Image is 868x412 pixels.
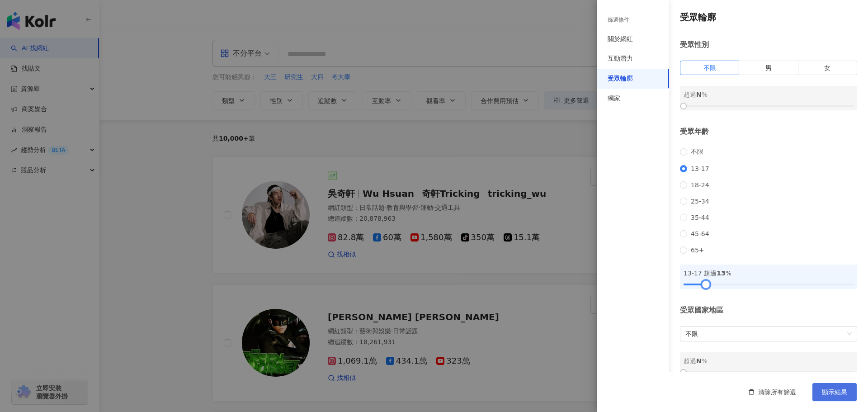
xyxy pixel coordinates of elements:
div: 互動潛力 [608,54,633,63]
div: 篩選條件 [608,16,629,24]
span: 13-17 [687,165,713,172]
span: 13 [717,270,725,277]
span: 不限 [685,327,852,341]
div: 受眾年齡 [680,127,857,137]
span: 35-44 [687,214,713,221]
span: N [696,91,702,98]
div: 超過 % [684,356,854,366]
h4: 受眾輪廓 [680,11,857,24]
span: 女 [824,64,830,71]
div: 受眾國家地區 [680,305,857,315]
span: 18-24 [687,181,713,189]
span: 不限 [687,148,707,156]
span: N [696,357,702,365]
span: delete [748,389,755,395]
div: 13-17 超過 % [684,268,854,278]
span: 清除所有篩選 [758,388,796,396]
div: 獨家 [608,94,620,103]
span: 65+ [687,246,708,254]
span: 25-34 [687,198,713,205]
div: 受眾輪廓 [608,74,633,83]
span: 不限 [703,64,716,71]
span: 45-64 [687,230,713,237]
span: 男 [765,64,772,71]
div: 受眾性別 [680,40,857,50]
div: 關於網紅 [608,35,633,44]
div: 超過 % [684,90,854,99]
button: 清除所有篩選 [739,383,805,401]
span: 顯示結果 [822,388,847,396]
button: 顯示結果 [812,383,857,401]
